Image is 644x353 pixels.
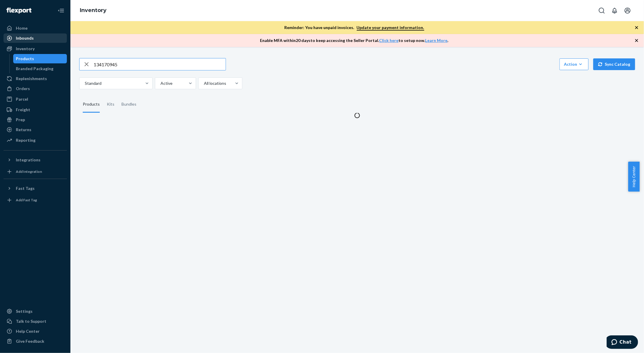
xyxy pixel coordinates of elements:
a: Click here [379,38,399,43]
button: Close Navigation [55,5,67,16]
div: Add Integration [16,169,42,174]
a: Add Integration [4,167,67,176]
input: All locations [203,80,204,86]
a: Home [4,23,67,33]
button: Open Search Box [596,5,608,16]
button: Give Feedback [4,337,67,346]
div: Talk to Support [16,318,46,324]
a: Branded Packaging [13,64,67,73]
div: Integrations [16,157,40,163]
div: Settings [16,308,33,314]
button: Action [560,58,589,70]
a: Inbounds [4,33,67,43]
iframe: Opens a widget where you can chat to one of our agents [607,335,638,350]
a: Update your payment information. [357,25,424,31]
div: Replenishments [16,76,47,82]
button: Help Center [628,162,640,192]
a: Replenishments [4,74,67,83]
input: Standard [84,80,85,86]
a: Products [13,54,67,63]
div: Add Fast Tag [16,197,37,202]
button: Open notifications [609,5,621,16]
a: Inventory [80,7,107,13]
div: Give Feedback [16,338,44,344]
ol: breadcrumbs [75,2,111,19]
div: Products [16,56,34,62]
a: Settings [4,307,67,316]
div: Freight [16,107,30,113]
a: Prep [4,115,67,124]
div: Branded Packaging [16,66,54,72]
p: Reminder: You have unpaid invoices. [285,25,424,31]
a: Inventory [4,44,67,53]
div: Action [564,61,584,67]
button: Integrations [4,155,67,165]
a: Orders [4,84,67,93]
p: Enable MFA within 20 days to keep accessing the Seller Portal. to setup now. . [260,38,449,43]
button: Open account menu [622,5,633,16]
div: Bundles [121,96,136,113]
div: Prep [16,117,25,123]
div: Kits [107,96,114,113]
div: Home [16,25,28,31]
a: Add Fast Tag [4,195,67,205]
input: Active [160,80,160,86]
img: Flexport logo [6,8,31,13]
a: Freight [4,105,67,114]
button: Sync Catalog [593,58,635,70]
input: Search inventory by name or sku [94,58,226,70]
button: Talk to Support [4,317,67,326]
button: Fast Tags [4,184,67,193]
div: Inventory [16,46,35,52]
div: Inbounds [16,35,34,41]
div: Orders [16,86,30,92]
div: Help Center [16,328,40,334]
a: Parcel [4,94,67,104]
div: Fast Tags [16,185,35,191]
div: Products [83,96,100,113]
div: Returns [16,127,31,133]
div: Reporting [16,137,36,143]
a: Learn More [425,38,448,43]
a: Reporting [4,136,67,145]
div: Parcel [16,96,28,102]
a: Help Center [4,327,67,336]
a: Returns [4,125,67,134]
